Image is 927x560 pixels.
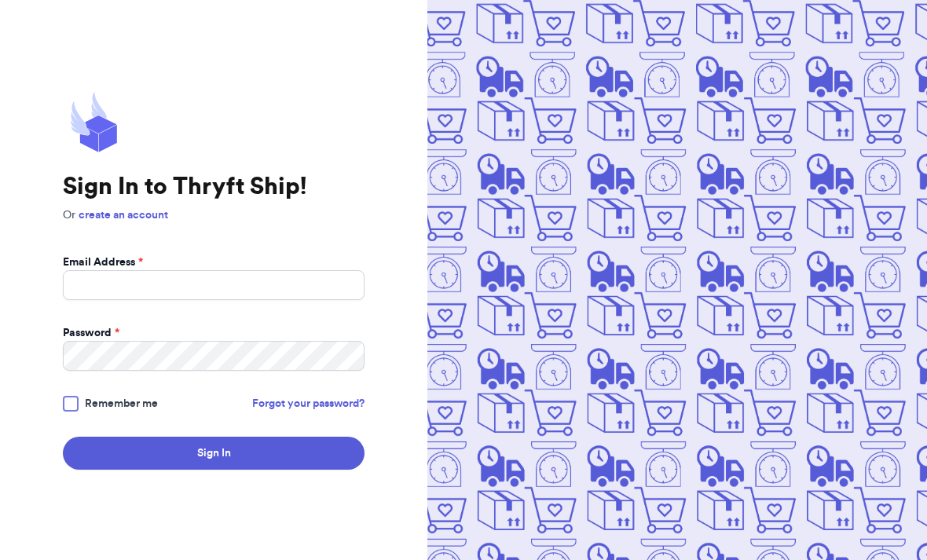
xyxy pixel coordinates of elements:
[63,254,143,270] label: Email Address
[63,437,365,470] button: Sign In
[63,173,365,201] h1: Sign In to Thryft Ship!
[85,396,158,412] span: Remember me
[63,325,119,341] label: Password
[63,207,365,223] p: Or
[79,210,168,221] a: create an account
[252,396,365,412] a: Forgot your password?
